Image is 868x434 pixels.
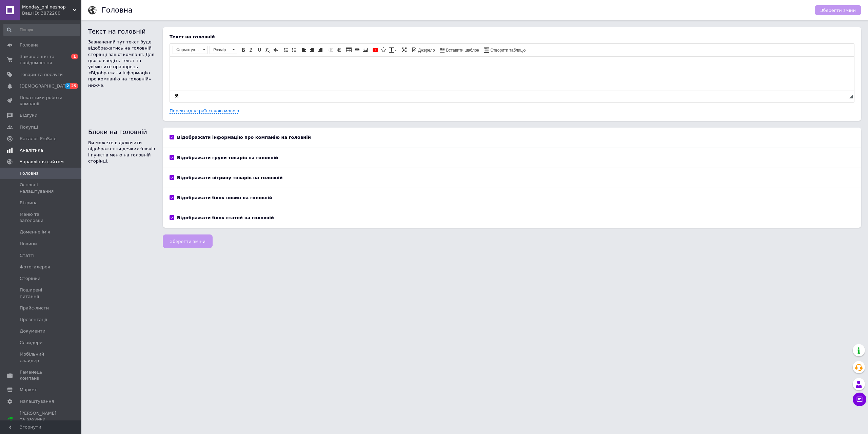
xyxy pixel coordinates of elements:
[20,252,34,259] span: Статті
[20,147,43,153] span: Аналітика
[177,155,278,160] b: Відображати групи товарів на головній
[20,200,38,206] span: Вітрина
[173,46,208,54] a: Форматування
[20,351,63,363] span: Мобільний слайдер
[264,46,271,54] a: Видалити форматування
[239,46,247,54] a: Жирний (Ctrl+B)
[22,10,81,16] div: Ваш ID: 3872200
[20,241,37,247] span: Новини
[335,46,342,54] a: Збільшити відступ
[417,48,435,53] span: Джерело
[170,108,239,114] a: Переклад українською мовою
[400,46,408,54] a: Максимізувати
[353,46,361,54] a: Вставити/Редагувати посилання (Ctrl+L)
[380,46,387,54] a: Вставити іконку
[483,46,527,54] a: Створити таблицю
[71,54,78,59] span: 1
[65,83,70,89] span: 2
[20,410,63,429] span: [PERSON_NAME] та рахунки
[845,93,849,99] div: Кiлькiсть символiв
[170,34,854,40] div: Текст на головній
[22,4,73,10] span: Monday_onlineshop
[411,46,436,54] a: Джерело
[177,135,311,140] b: Відображати інформацію про компанію на головній
[439,46,480,54] a: Вставити шаблон
[345,46,353,54] a: Таблиця
[853,393,866,406] button: Чат з покупцем
[170,57,854,91] iframe: Редактор, 9A5586BF-91FB-49C6-9514-F1E7C73017EC
[20,398,54,404] span: Налаштування
[20,340,43,346] span: Слайдери
[20,328,45,334] span: Документи
[300,46,308,54] a: По лівому краю
[20,159,64,165] span: Управління сайтом
[173,92,180,100] a: Зробити резервну копію зараз
[88,39,156,89] p: Зазначений тут текст буде відображатись на головній сторінці вашої компанії. Для цього введіть те...
[20,317,47,323] span: Презентації
[20,72,63,78] span: Товари та послуги
[20,95,63,107] span: Показники роботи компанії
[256,46,263,54] a: Підкреслений (Ctrl+U)
[445,48,479,53] span: Вставити шаблон
[20,112,37,118] span: Відгуки
[102,6,133,14] h1: Головна
[20,211,63,224] span: Меню та заголовки
[3,24,80,36] input: Пошук
[20,264,50,270] span: Фотогалерея
[327,46,334,54] a: Зменшити відступ
[210,46,230,54] span: Розмір
[248,46,255,54] a: Курсив (Ctrl+I)
[20,83,70,89] span: [DEMOGRAPHIC_DATA]
[20,182,63,194] span: Основні налаштування
[70,83,78,89] span: 25
[20,287,63,299] span: Поширені питання
[361,46,369,54] a: Зображення
[20,229,50,235] span: Доменне ім'я
[20,42,39,48] span: Головна
[372,46,379,54] a: Додати відео з YouTube
[173,46,201,54] span: Форматування
[177,175,283,180] b: Відображати вітрину товарів на головній
[849,95,853,98] span: Потягніть для зміни розмірів
[272,46,279,54] a: Повернути (Ctrl+Z)
[20,305,49,311] span: Прайс-листи
[177,215,274,220] b: Відображати блок статей на головній
[20,276,40,282] span: Сторінки
[317,46,324,54] a: По правому краю
[489,48,526,53] span: Створити таблицю
[210,46,237,54] a: Розмір
[20,369,63,381] span: Гаманець компанії
[88,128,156,136] h2: Блоки на головній
[20,387,37,393] span: Маркет
[88,140,156,165] p: Ви можете відключити відображення деяких блоків і пунктів меню на головній сторінці.
[20,124,38,130] span: Покупці
[20,54,63,66] span: Замовлення та повідомлення
[282,46,290,54] a: Вставити/видалити нумерований список
[309,46,316,54] a: По центру
[388,46,398,54] a: Вставити повідомлення
[88,27,156,36] h2: Текст на головній
[177,195,272,200] b: Відображати блок новин на головній
[20,136,56,142] span: Каталог ProSale
[290,46,298,54] a: Вставити/видалити маркований список
[20,170,39,176] span: Головна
